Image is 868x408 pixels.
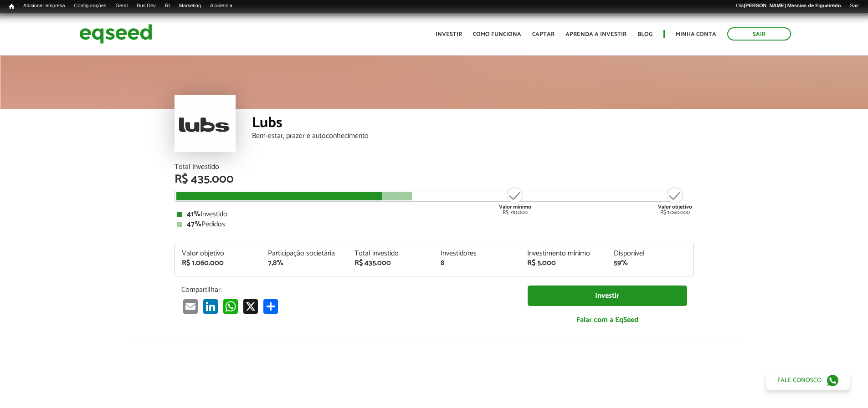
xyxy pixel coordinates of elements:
[528,286,687,306] a: Investir
[268,250,341,257] div: Participação societária
[19,2,70,10] a: Adicionar empresa
[441,260,514,267] div: 8
[181,299,200,314] a: Email
[658,203,692,211] strong: Valor objetivo
[252,133,694,140] div: Bem-estar, prazer e autoconhecimento
[175,2,205,10] a: Marketing
[498,186,532,215] div: R$ 710.000
[79,22,152,46] img: EqSeed
[637,31,652,37] a: Blog
[132,2,160,10] a: Bus Dev
[221,299,240,314] a: WhatsApp
[175,163,694,171] div: Total Investido
[658,186,692,215] div: R$ 1.060.000
[731,2,845,10] a: Olá[PERSON_NAME] Messias de Figueirêdo
[473,31,521,37] a: Como funciona
[5,2,19,11] a: Início
[187,218,201,230] strong: 47%
[499,203,531,211] strong: Valor mínimo
[187,208,200,220] strong: 41%
[177,221,692,228] div: Pedidos
[181,286,514,294] p: Compartilhar:
[565,31,627,37] a: Aprenda a investir
[727,27,791,41] a: Sair
[262,299,280,314] a: Compartilhar
[354,260,427,267] div: R$ 435.000
[528,311,687,329] a: Falar com a EqSeed
[614,250,687,257] div: Disponível
[175,173,694,185] div: R$ 435.000
[614,260,687,267] div: 59%
[744,3,841,8] strong: [PERSON_NAME] Messias de Figueirêdo
[527,250,600,257] div: Investimento mínimo
[766,371,850,390] a: Fale conosco
[845,2,863,10] a: Sair
[354,250,427,257] div: Total investido
[111,2,132,10] a: Geral
[441,250,514,257] div: Investidores
[676,31,716,37] a: Minha conta
[436,31,462,37] a: Investir
[205,2,237,10] a: Academia
[532,31,555,37] a: Captar
[182,250,255,257] div: Valor objetivo
[160,2,175,10] a: RI
[527,260,600,267] div: R$ 5.000
[252,116,694,133] div: Lubs
[9,3,14,10] span: Início
[268,260,341,267] div: 7,8%
[177,211,692,218] div: Investido
[201,299,220,314] a: LinkedIn
[241,299,260,314] a: X
[70,2,111,10] a: Configurações
[182,260,255,267] div: R$ 1.060.000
